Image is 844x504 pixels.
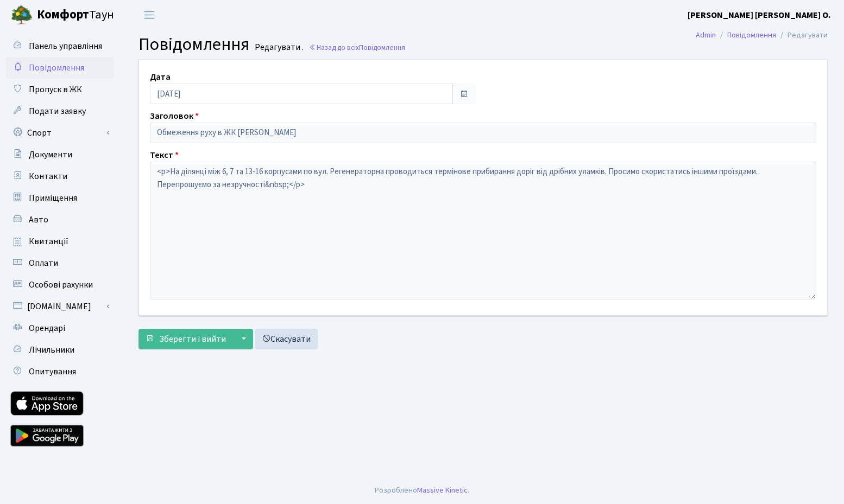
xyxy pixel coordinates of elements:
a: [DOMAIN_NAME] [5,296,114,317]
button: Зберегти і вийти [138,329,233,349]
img: logo.png [11,4,33,26]
label: Дата [150,71,171,84]
span: Авто [29,214,48,226]
b: Комфорт [37,6,89,23]
a: Оплати [5,252,114,274]
a: Авто [5,209,114,231]
button: Переключити навігацію [136,6,163,24]
span: Таун [37,6,114,24]
a: Лічильники [5,339,114,361]
span: Орендарі [29,322,65,334]
div: Розроблено . [375,484,469,496]
a: Назад до всіхПовідомлення [309,42,405,53]
a: Подати заявку [5,100,114,122]
span: Контакти [29,170,67,182]
a: Повідомлення [727,29,776,41]
span: Подати заявку [29,105,86,117]
span: Повідомлення [29,62,84,74]
a: Спорт [5,122,114,144]
span: Квитанції [29,235,68,247]
small: Редагувати . [253,42,304,53]
a: Особові рахунки [5,274,114,296]
a: Приміщення [5,187,114,209]
li: Редагувати [776,29,828,41]
label: Текст [150,149,179,162]
a: Опитування [5,361,114,382]
textarea: <p>На ділянці між 6, 7 та 13-16 корпусами по вул. Регенераторна проводиться термінове прибирання ... [150,162,816,299]
span: Повідомлення [359,42,405,53]
a: Панель управління [5,35,114,57]
span: Зберегти і вийти [159,333,226,345]
span: Приміщення [29,192,77,204]
a: Контакти [5,165,114,187]
span: Документи [29,149,72,161]
a: Орендарі [5,317,114,339]
span: Оплати [29,257,58,269]
span: Пропуск в ЖК [29,84,82,95]
b: [PERSON_NAME] [PERSON_NAME] О. [688,9,831,21]
a: Massive Kinetic [417,484,468,496]
a: Скасувати [255,329,318,349]
a: Квитанції [5,231,114,252]
span: Повідомлення [138,32,249,57]
nav: breadcrumb [679,24,844,47]
span: Особові рахунки [29,279,93,291]
a: Пропуск в ЖК [5,79,114,100]
a: Повідомлення [5,57,114,79]
span: Опитування [29,366,76,378]
span: Лічильники [29,344,74,356]
label: Заголовок [150,110,199,123]
a: Admin [696,29,716,41]
span: Панель управління [29,40,102,52]
a: Документи [5,144,114,165]
a: [PERSON_NAME] [PERSON_NAME] О. [688,9,831,22]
